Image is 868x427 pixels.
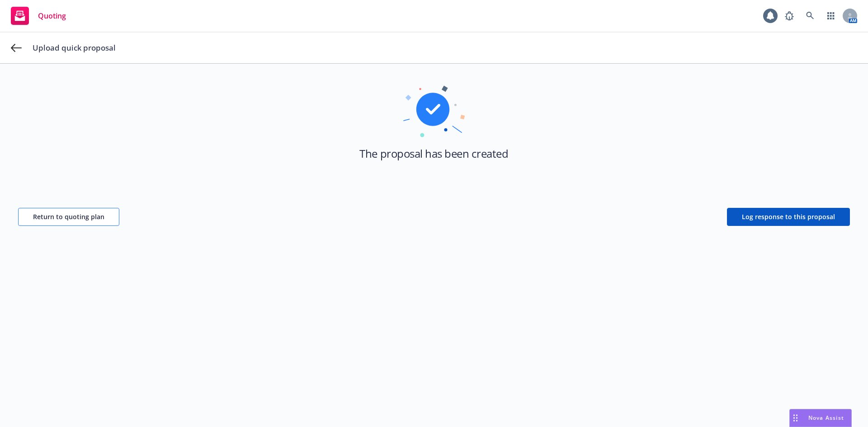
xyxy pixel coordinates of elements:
[801,7,819,25] a: Search
[38,12,66,19] span: Quoting
[33,212,104,221] span: Return to quoting plan
[780,7,798,25] a: Report a Bug
[822,7,840,25] a: Switch app
[808,414,844,422] span: Nova Assist
[359,146,508,161] h1: The proposal has been created
[790,409,801,427] div: Drag to move
[789,409,852,427] button: Nova Assist
[18,208,119,226] button: Return to quoting plan
[742,212,835,221] span: Log response to this proposal
[727,208,850,226] button: Log response to this proposal
[33,42,116,53] span: Upload quick proposal
[7,3,70,28] a: Quoting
